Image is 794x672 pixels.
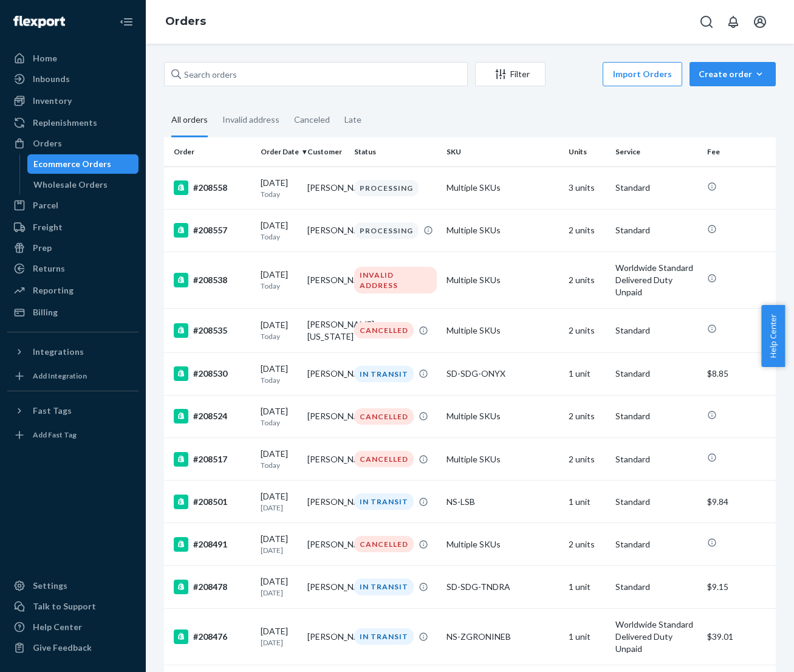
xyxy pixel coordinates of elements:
[615,619,697,655] p: Worldwide Standard Delivered Duty Unpaid
[303,438,349,481] td: [PERSON_NAME]
[702,608,776,665] td: $39.01
[564,438,611,481] td: 2 units
[171,104,208,137] div: All orders
[303,566,349,608] td: [PERSON_NAME]
[615,453,697,465] p: Standard
[7,617,139,637] a: Help Center
[564,352,611,395] td: 1 unit
[164,62,468,86] input: Search orders
[174,366,251,381] div: #208530
[564,209,611,252] td: 2 units
[442,308,564,352] td: Multiple SKUs
[7,576,139,595] a: Settings
[615,224,697,236] p: Standard
[303,352,349,395] td: [PERSON_NAME]
[261,319,298,341] div: [DATE]
[564,566,611,608] td: 1 unit
[33,158,111,170] div: Ecommerce Orders
[33,242,52,254] div: Prep
[447,631,559,643] div: NS-ZGRONINEB
[33,73,70,85] div: Inbounds
[7,196,139,215] a: Parcel
[261,502,298,513] p: [DATE]
[354,222,419,239] div: PROCESSING
[261,281,298,291] p: Today
[7,342,139,362] button: Integrations
[615,182,697,194] p: Standard
[564,308,611,352] td: 2 units
[702,481,776,523] td: $9.84
[261,625,298,648] div: [DATE]
[7,113,139,132] a: Replenishments
[694,10,719,34] button: Open Search Box
[27,154,139,174] a: Ecommerce Orders
[615,410,697,422] p: Standard
[615,538,697,550] p: Standard
[564,608,611,665] td: 1 unit
[261,490,298,513] div: [DATE]
[442,252,564,308] td: Multiple SKUs
[261,588,298,598] p: [DATE]
[303,608,349,665] td: [PERSON_NAME]
[349,137,441,166] th: Status
[261,575,298,598] div: [DATE]
[7,49,139,68] a: Home
[564,137,611,166] th: Units
[33,621,82,633] div: Help Center
[13,16,65,28] img: Flexport logo
[261,269,298,291] div: [DATE]
[174,629,251,644] div: #208476
[442,137,564,166] th: SKU
[7,281,139,300] a: Reporting
[615,496,697,508] p: Standard
[33,430,77,440] div: Add Fast Tag
[33,600,96,612] div: Talk to Support
[174,223,251,238] div: #208557
[7,218,139,237] a: Freight
[33,199,58,211] div: Parcel
[27,175,139,194] a: Wholesale Orders
[564,252,611,308] td: 2 units
[702,352,776,395] td: $8.85
[303,395,349,437] td: [PERSON_NAME]
[33,117,97,129] div: Replenishments
[721,10,745,34] button: Open notifications
[476,68,545,80] div: Filter
[715,636,782,666] iframe: Opens a widget where you can chat to one of our agents
[222,104,279,135] div: Invalid address
[7,638,139,657] button: Give Feedback
[33,346,84,358] div: Integrations
[354,322,414,338] div: CANCELLED
[354,536,414,552] div: CANCELLED
[761,305,785,367] button: Help Center
[303,308,349,352] td: [PERSON_NAME][US_STATE]
[294,104,330,135] div: Canceled
[261,177,298,199] div: [DATE]
[307,146,344,157] div: Customer
[354,180,419,196] div: PROCESSING
[615,324,697,337] p: Standard
[261,363,298,385] div: [DATE]
[174,580,251,594] div: #208478
[33,262,65,275] div: Returns
[261,331,298,341] p: Today
[174,180,251,195] div: #208558
[7,69,139,89] a: Inbounds
[174,495,251,509] div: #208501
[354,628,414,645] div: IN TRANSIT
[702,137,776,166] th: Fee
[564,395,611,437] td: 2 units
[174,273,251,287] div: #208538
[442,209,564,252] td: Multiple SKUs
[702,566,776,608] td: $9.15
[447,496,559,508] div: NS-LSB
[261,189,298,199] p: Today
[165,15,206,28] a: Orders
[114,10,139,34] button: Close Navigation
[7,366,139,386] a: Add Integration
[354,451,414,467] div: CANCELLED
[564,481,611,523] td: 1 unit
[354,578,414,595] div: IN TRANSIT
[33,580,67,592] div: Settings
